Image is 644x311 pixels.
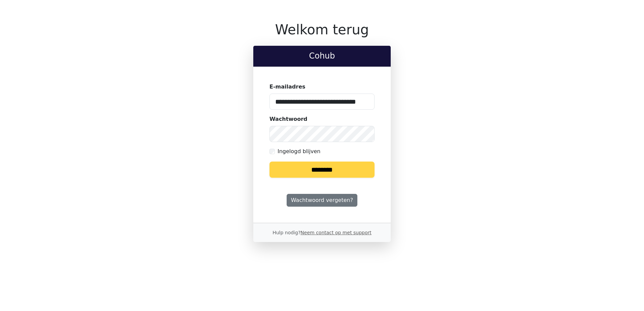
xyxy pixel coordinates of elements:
[300,230,371,235] a: Neem contact op met support
[287,194,357,207] a: Wachtwoord vergeten?
[259,51,385,61] h2: Cohub
[253,22,391,38] h1: Welkom terug
[272,230,372,235] small: Hulp nodig?
[278,147,320,155] label: Ingelogd blijven
[269,83,305,91] label: E-mailadres
[269,115,308,123] label: Wachtwoord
